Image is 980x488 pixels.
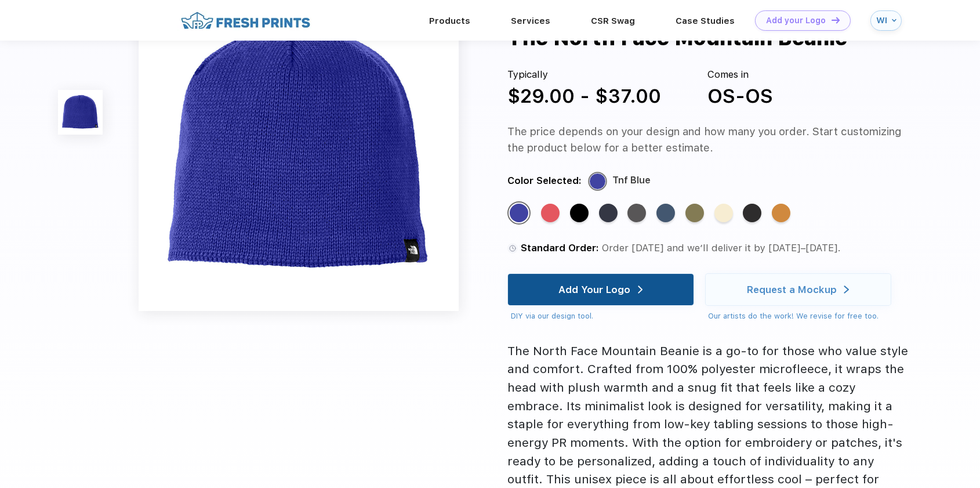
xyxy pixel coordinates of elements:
[766,16,826,26] div: Add your Logo
[892,18,896,23] img: arrow_down_blue.svg
[58,90,103,135] img: func=resize&h=100
[511,310,694,322] div: DIY via our design tool.
[507,243,518,254] img: standard order
[876,16,889,26] div: WI
[602,242,841,254] span: Order [DATE] and we’ll deliver it by [DATE]–[DATE].
[747,284,837,295] div: Request a Mockup
[685,204,704,222] div: Burnt Olive Green
[772,204,790,222] div: Timber Tan
[709,310,891,322] div: Our artists do the work! We revise for free too.
[627,204,646,222] div: Asphalt Grey
[559,284,631,295] div: Add Your Logo
[832,17,840,23] img: DT
[570,204,589,222] div: TNF Black
[429,16,470,26] a: Products
[541,204,560,222] div: Cardinal Red
[714,204,733,222] div: Vintage White
[638,285,643,294] img: white arrow
[707,67,773,82] div: Comes in
[507,82,661,110] div: $29.00 - $37.00
[510,204,528,222] div: TNF Blue
[612,173,651,189] div: Tnf Blue
[599,204,618,222] div: Urban Navy
[844,285,849,294] img: white arrow
[507,124,909,156] div: The price depends on your design and how many you order. Start customizing the product below for ...
[743,204,761,222] div: TNF Dark Grey Heather
[507,173,582,189] div: Color Selected:
[507,67,661,82] div: Typically
[521,242,599,254] span: Standard Order:
[656,204,675,222] div: Blue Wing
[177,10,314,31] img: fo%20logo%202.webp
[707,82,773,110] div: OS-OS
